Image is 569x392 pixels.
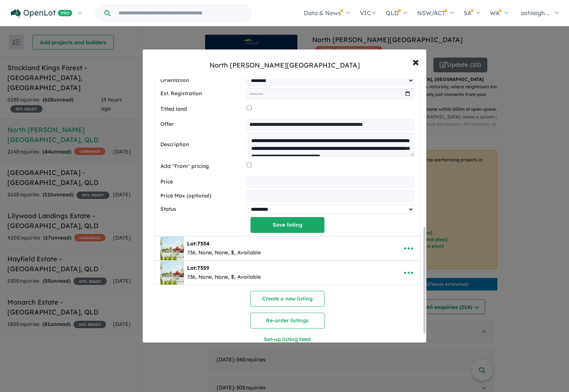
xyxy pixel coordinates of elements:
[221,331,354,347] button: Set-up listing feed
[160,76,243,85] label: Orientation
[251,217,324,233] button: Save listing
[160,162,244,171] label: Add "From" pricing
[160,120,243,129] label: Offer
[209,61,360,70] div: North [PERSON_NAME][GEOGRAPHIC_DATA]
[251,313,324,329] button: Re-order listings
[160,237,184,260] img: North%20Shore%20-%20Burdell%20-%20Lot%207554___1758599096.webp
[112,5,249,21] input: Try estate name, suburb, builder or developer
[197,240,209,247] span: 7554
[187,265,209,271] b: Lot:
[251,291,324,307] button: Create a new listing
[160,205,243,214] label: Status
[521,9,549,17] span: ashleigh...
[412,54,419,69] span: ×
[187,240,209,247] b: Lot:
[11,9,72,18] img: Openlot PRO Logo White
[160,192,243,200] label: Price Max (optional)
[187,248,261,257] div: 736, None, None, $, Available
[160,89,243,98] label: Est. Registration
[160,261,184,285] img: North%20Shore%20-%20Burdell%20-%20Lot%20Lot%207559___1758599193.webp
[187,273,261,282] div: 736, None, None, $, Available
[160,105,244,114] label: Titled land
[160,140,245,149] label: Description
[197,265,209,271] span: 7559
[160,178,243,186] label: Price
